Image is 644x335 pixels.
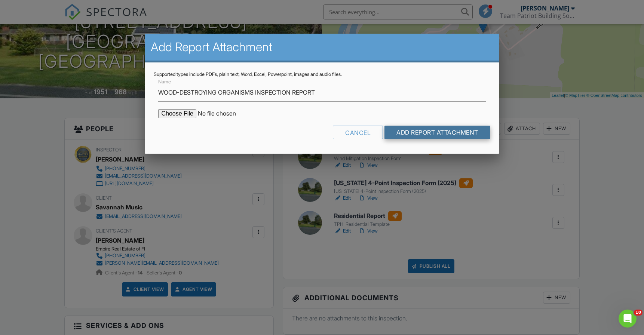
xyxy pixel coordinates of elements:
[333,126,383,139] div: Cancel
[158,79,171,85] label: Name
[154,71,490,77] div: Supported types include PDFs, plain text, Word, Excel, Powerpoint, images and audio files.
[384,126,490,139] input: Add Report Attachment
[619,310,637,328] iframe: Intercom live chat
[634,310,643,316] span: 10
[151,40,493,55] h2: Add Report Attachment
